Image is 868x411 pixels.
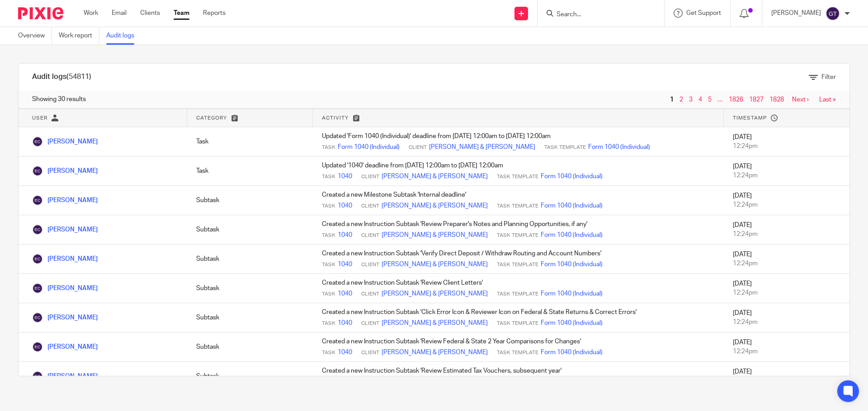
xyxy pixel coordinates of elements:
a: Form 1040 (Individual) [338,143,400,152]
a: Form 1040 (Individual) [541,172,603,181]
a: [PERSON_NAME] [32,197,98,203]
a: Email [112,9,127,18]
div: 12:24pm [733,347,840,356]
img: Edward Cummiskey [32,136,43,147]
a: 1040 [338,172,352,181]
span: Task [322,232,335,239]
td: Subtask [187,274,313,303]
span: Task [322,144,335,151]
span: Task [322,173,335,180]
span: Filter [821,74,836,80]
td: [DATE] [724,215,849,245]
td: [DATE] [724,127,849,157]
span: Client [361,261,379,268]
span: User [32,115,47,120]
a: 1040 [338,289,352,298]
span: Task [322,291,335,298]
a: [PERSON_NAME] [32,139,98,145]
a: 1826 [729,97,743,103]
a: 4 [698,97,702,103]
td: Created a new Instruction Subtask 'Review Preparer's Notes and Planning Opportunities, if any' [313,215,724,245]
span: Client [361,173,379,180]
a: Form 1040 (Individual) [541,319,603,328]
a: 1040 [338,231,352,240]
a: [PERSON_NAME] [32,373,98,379]
a: 2 [679,97,683,103]
span: 1 [668,94,676,105]
a: [PERSON_NAME] [32,256,98,262]
a: [PERSON_NAME] & [PERSON_NAME] [382,172,488,181]
span: Task Template [497,261,538,268]
a: Form 1040 (Individual) [588,143,650,152]
td: [DATE] [724,303,849,332]
a: Form 1040 (Individual) [541,260,603,269]
td: [DATE] [724,332,849,362]
td: [DATE] [724,274,849,303]
a: Last » [819,97,836,103]
a: 1040 [338,348,352,357]
td: Subtask [187,332,313,362]
td: Subtask [187,186,313,215]
a: [PERSON_NAME] & [PERSON_NAME] [382,231,488,240]
td: Created a new Instruction Subtask 'Review Estimated Tax Vouchers, subsequent year' [313,362,724,391]
td: Subtask [187,303,313,332]
img: Edward Cummiskey [32,312,43,323]
a: Next › [792,97,809,103]
img: Edward Cummiskey [32,342,43,352]
span: Task Template [497,203,538,210]
span: Showing 30 results [32,95,86,104]
a: Reports [203,9,226,18]
p: [PERSON_NAME] [771,9,821,18]
img: Edward Cummiskey [32,283,43,294]
a: 1040 [338,319,352,328]
td: [DATE] [724,186,849,215]
a: Form 1040 (Individual) [541,348,603,357]
a: 5 [708,97,712,103]
a: [PERSON_NAME] [32,168,98,174]
a: [PERSON_NAME] & [PERSON_NAME] [429,143,535,152]
a: Form 1040 (Individual) [541,289,603,298]
a: Form 1040 (Individual) [541,201,603,210]
a: Work [84,9,98,18]
a: 1827 [749,97,764,103]
td: Subtask [187,245,313,274]
img: Edward Cummiskey [32,224,43,235]
span: … [715,94,725,105]
span: Client [361,320,379,327]
td: Updated 'Form 1040 (Individual)' deadline from [DATE] 12:00am to [DATE] 12:00am [313,127,724,157]
a: Clients [140,9,160,18]
img: Edward Cummiskey [32,371,43,382]
div: 12:24pm [733,200,840,209]
td: [DATE] [724,245,849,274]
td: Subtask [187,362,313,391]
span: Client [409,144,427,151]
div: 12:24pm [733,288,840,297]
span: Client [361,232,379,239]
img: Edward Cummiskey [32,166,43,176]
a: [PERSON_NAME] & [PERSON_NAME] [382,260,488,269]
a: [PERSON_NAME] [32,344,98,350]
span: Task [322,203,335,210]
td: Created a new Instruction Subtask 'Review Federal & State 2 Year Comparisons for Changes' [313,332,724,362]
span: Task [322,349,335,356]
span: Task Template [497,173,538,180]
span: Get Support [686,10,721,16]
img: Edward Cummiskey [32,195,43,206]
a: [PERSON_NAME] & [PERSON_NAME] [382,201,488,210]
td: Task [187,127,313,157]
div: 12:24pm [733,230,840,239]
span: Task [322,261,335,268]
a: 1828 [769,97,784,103]
img: svg%3E [826,6,840,21]
a: 1040 [338,201,352,210]
a: Work report [59,27,99,45]
span: Category [196,115,227,120]
a: [PERSON_NAME] & [PERSON_NAME] [382,319,488,328]
div: 12:24pm [733,318,840,327]
td: Subtask [187,215,313,245]
td: Created a new Milestone Subtask 'Internal deadline' [313,186,724,215]
td: Created a new Instruction Subtask 'Verify Direct Deposit / Withdraw Routing and Account Numbers' [313,245,724,274]
a: 3 [689,97,693,103]
span: Task Template [497,349,538,356]
td: Task [187,157,313,186]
